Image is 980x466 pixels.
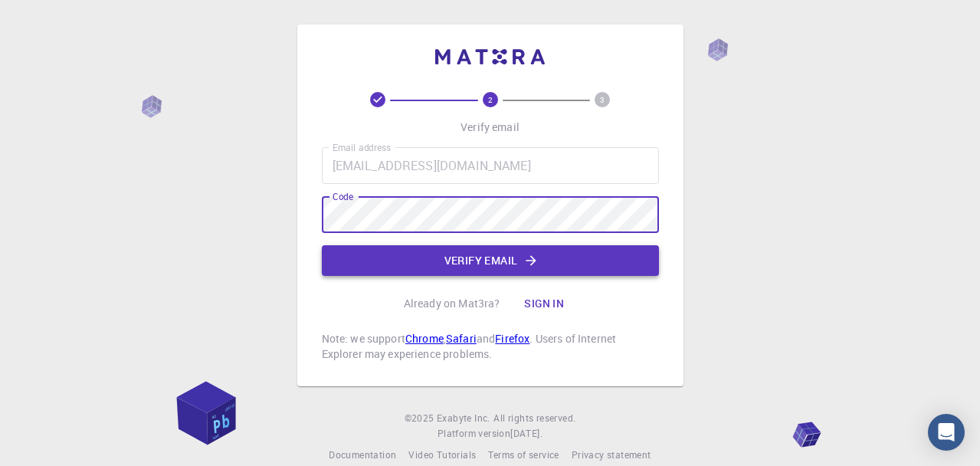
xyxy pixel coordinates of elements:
a: Safari [446,331,477,346]
span: [DATE] . [510,427,542,439]
span: Platform version [438,426,510,441]
p: Verify email [461,120,519,135]
text: 2 [488,94,493,105]
div: Open Intercom Messenger [928,414,965,451]
button: Sign in [512,288,576,319]
a: Privacy statement [572,448,651,463]
a: Firefox [495,331,529,346]
span: Documentation [329,448,396,461]
a: Exabyte Inc. [437,411,490,426]
text: 3 [600,94,605,105]
button: Verify email [322,245,659,276]
span: Privacy statement [572,448,651,461]
span: All rights reserved. [493,411,575,426]
label: Code [333,190,353,203]
p: Note: we support , and . Users of Internet Explorer may experience problems. [322,331,659,362]
a: Video Tutorials [408,448,476,463]
a: Terms of service [488,448,559,463]
p: Already on Mat3ra? [404,296,500,311]
a: [DATE]. [510,426,542,441]
a: Documentation [329,448,396,463]
span: © 2025 [405,411,437,426]
span: Terms of service [488,448,559,461]
a: Chrome [405,331,444,346]
span: Video Tutorials [408,448,476,461]
span: Exabyte Inc. [437,412,490,424]
label: Email address [333,141,391,154]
